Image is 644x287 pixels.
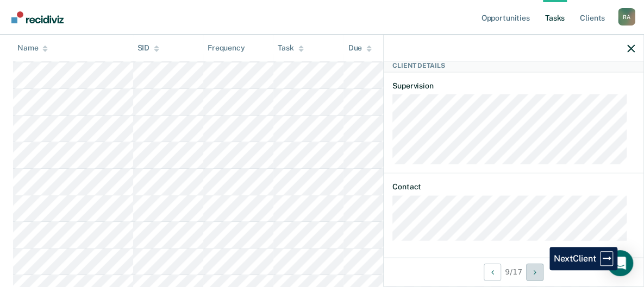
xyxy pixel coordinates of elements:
div: Due [348,43,372,53]
button: Profile dropdown button [618,8,635,25]
img: Recidiviz [11,11,64,23]
div: Client Details [384,59,643,72]
div: SID [137,43,160,53]
button: Next Client [526,263,543,280]
dt: Supervision [392,81,635,90]
dt: Contact [392,182,635,192]
div: 9 / 17 [384,257,643,286]
div: Frequency [208,43,245,53]
div: Name [17,43,48,53]
div: R A [618,8,635,25]
div: Task [278,43,303,53]
button: Previous Client [484,263,501,280]
div: Open Intercom Messenger [607,250,633,276]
